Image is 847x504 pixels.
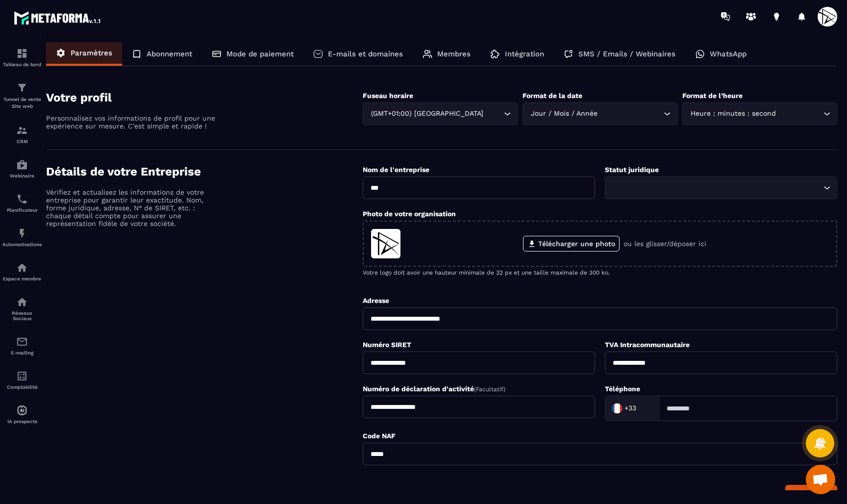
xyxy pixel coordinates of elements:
[46,91,363,104] h4: Votre profil
[2,384,42,390] p: Comptabilité
[363,92,413,100] label: Fuseau horaire
[523,102,677,125] div: Search for option
[14,9,102,26] img: logo
[16,227,28,239] img: automations
[363,341,411,349] label: Numéro SIRET
[16,193,28,205] img: scheduler
[710,50,747,58] p: WhatsApp
[16,48,28,59] img: formation
[2,139,42,144] p: CRM
[16,336,28,348] img: email
[147,50,192,58] p: Abonnement
[607,399,627,418] img: Country Flag
[605,176,837,199] div: Search for option
[2,96,42,110] p: Tunnel de vente Site web
[2,419,42,424] p: IA prospects
[578,50,675,58] p: SMS / Emails / Webinaires
[605,385,640,393] label: Téléphone
[605,396,659,421] div: Search for option
[2,242,42,247] p: Automatisations
[2,40,42,75] a: formationformationTableau de bord
[2,207,42,213] p: Planificateur
[2,173,42,178] p: Webinaire
[46,114,218,130] p: Personnalisez vos informations de profil pour une expérience sur mesure. C'est simple et rapide !
[2,151,42,186] a: automationsautomationsWebinaire
[2,254,42,289] a: automationsautomationsEspace membre
[16,159,28,171] img: automations
[71,49,112,57] p: Paramètres
[16,296,28,308] img: social-network
[16,370,28,382] img: accountant
[363,102,518,125] div: Search for option
[16,125,28,136] img: formation
[600,108,661,119] input: Search for option
[689,108,778,119] span: Heure : minutes : second
[682,102,837,125] div: Search for option
[529,108,600,119] span: Jour / Mois / Année
[363,210,456,218] label: Photo de votre organisation
[523,236,620,252] label: Télécharger une photo
[2,117,42,151] a: formationformationCRM
[2,350,42,355] p: E-mailing
[486,108,501,119] input: Search for option
[46,188,218,227] p: Vérifiez et actualisez les informations de votre entreprise pour garantir leur exactitude. Nom, f...
[16,404,28,416] img: automations
[363,385,505,393] label: Numéro de déclaration d'activité
[363,166,429,174] label: Nom de l'entreprise
[2,363,42,397] a: accountantaccountantComptabilité
[605,166,659,174] label: Statut juridique
[605,341,690,349] label: TVA Intracommunautaire
[16,262,28,274] img: automations
[2,186,42,220] a: schedulerschedulerPlanificateur
[437,50,471,58] p: Membres
[2,220,42,254] a: automationsautomationsAutomatisations
[806,465,835,494] div: Ouvrir le chat
[363,432,396,440] label: Code NAF
[523,92,582,100] label: Format de la date
[2,75,42,117] a: formationformationTunnel de vente Site web
[369,108,486,119] span: (GMT+01:00) [GEOGRAPHIC_DATA]
[2,328,42,363] a: emailemailE-mailing
[611,182,821,193] input: Search for option
[682,92,743,100] label: Format de l’heure
[46,165,363,178] h4: Détails de votre Entreprise
[2,62,42,67] p: Tableau de bord
[778,108,821,119] input: Search for option
[505,50,544,58] p: Intégration
[639,401,648,416] input: Search for option
[363,297,389,304] label: Adresse
[474,386,505,393] span: (Facultatif)
[226,50,294,58] p: Mode de paiement
[623,240,706,248] p: ou les glisser/déposer ici
[2,310,42,321] p: Réseaux Sociaux
[16,82,28,94] img: formation
[363,269,837,276] p: Votre logo doit avoir une hauteur minimale de 32 px et une taille maximale de 300 ko.
[624,403,636,413] span: +33
[2,289,42,328] a: social-networksocial-networkRéseaux Sociaux
[2,276,42,281] p: Espace membre
[328,50,403,58] p: E-mails et domaines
